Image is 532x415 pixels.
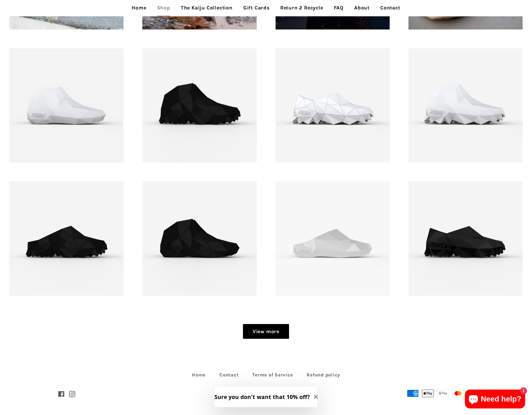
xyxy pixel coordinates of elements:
a: [3D printed Shoes] - lightweight custom 3dprinted shoes sneakers sandals fused footwear [276,48,390,162]
a: [3D printed Shoes] - lightweight custom 3dprinted shoes sneakers sandals fused footwear [408,48,523,162]
a: [3D printed Shoes] - lightweight custom 3dprinted shoes sneakers sandals fused footwear [142,181,256,295]
a: Contact [213,370,245,380]
inbox-online-store-chat: Shopify online store chat [463,390,527,410]
a: [3D printed Shoes] - lightweight custom 3dprinted shoes sneakers sandals fused footwear [9,48,124,162]
a: Refund policy [300,370,346,380]
a: Terms of Service [246,370,299,380]
a: [3D printed Shoes] - lightweight custom 3dprinted shoes sneakers sandals fused footwear [276,181,390,295]
a: [3D printed Shoes] - lightweight custom 3dprinted shoes sneakers sandals fused footwear [408,181,523,295]
a: [3D printed Shoes] - lightweight custom 3dprinted shoes sneakers sandals fused footwear [142,48,256,162]
a: [3D printed Shoes] - lightweight custom 3dprinted shoes sneakers sandals fused footwear [9,181,124,295]
a: View more [243,324,289,339]
a: Home [186,370,212,380]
